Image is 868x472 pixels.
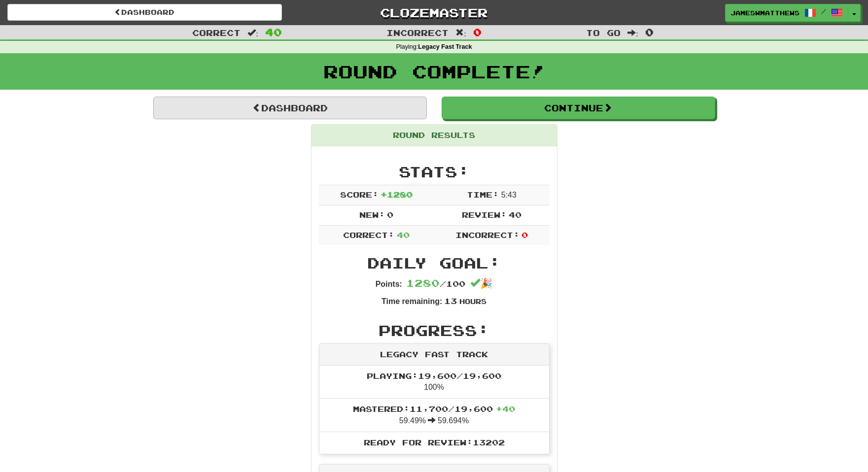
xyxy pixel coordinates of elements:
[586,28,621,37] span: To go
[343,230,394,239] span: Correct:
[312,125,557,146] div: Round Results
[730,8,799,17] span: JamesWMatthews
[319,398,549,432] li: 59.49% 59.694%
[455,29,466,37] span: :
[265,26,282,38] span: 40
[406,279,465,288] span: / 100
[725,4,848,22] a: JamesWMatthews /
[367,371,501,380] span: Playing: 19,600 / 19,600
[521,230,528,239] span: 0
[319,164,550,180] h2: Stats:
[459,297,486,305] small: Hours
[455,230,520,239] span: Incorrect:
[467,190,499,199] span: Time:
[153,97,427,119] a: Dashboard
[364,438,505,447] span: Ready for Review: 13202
[444,296,457,305] span: 13
[340,190,379,199] span: Score:
[473,26,482,38] span: 0
[627,29,638,37] span: :
[496,404,515,413] span: + 40
[386,28,449,37] span: Incorrect
[406,277,440,289] span: 1280
[247,29,258,37] span: :
[645,26,654,38] span: 0
[7,4,282,21] a: Dashboard
[192,28,241,37] span: Correct
[319,344,549,366] div: Legacy Fast Track
[462,210,507,219] span: Review:
[353,404,515,413] span: Mastered: 11,700 / 19,600
[821,8,826,15] span: /
[387,210,393,219] span: 0
[509,210,521,219] span: 40
[3,62,865,81] h1: Round Complete!
[397,230,410,239] span: 40
[376,280,402,288] strong: Points:
[442,97,715,119] button: Continue
[382,297,442,305] strong: Time remaining:
[359,210,385,219] span: New:
[418,43,472,50] strong: Legacy Fast Track
[319,322,550,338] h2: Progress:
[470,278,492,289] span: 🎉
[381,190,413,199] span: + 1280
[319,255,550,271] h2: Daily Goal:
[501,191,517,199] span: 5 : 43
[319,366,549,399] li: 100%
[297,4,571,21] a: Clozemaster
